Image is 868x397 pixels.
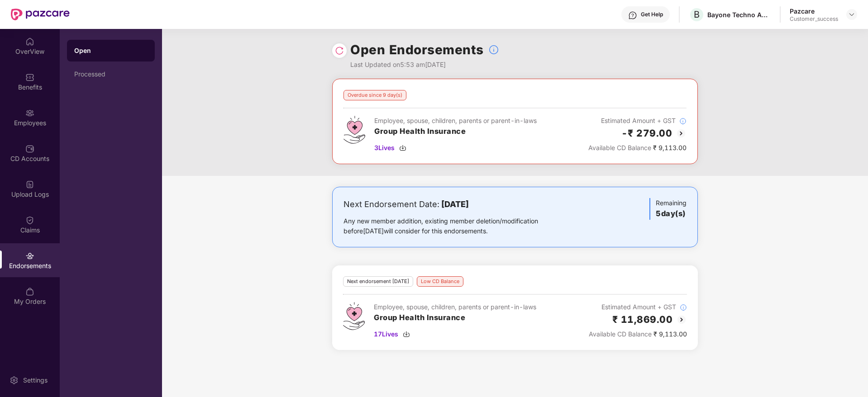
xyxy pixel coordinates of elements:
img: svg+xml;base64,PHN2ZyBpZD0iQmVuZWZpdHMiIHhtbG5zPSJodHRwOi8vd3d3LnczLm9yZy8yMDAwL3N2ZyIgd2lkdGg9Ij... [25,73,34,82]
span: 17 Lives [374,329,398,339]
div: ₹ 9,113.00 [588,143,687,153]
img: svg+xml;base64,PHN2ZyBpZD0iRW5kb3JzZW1lbnRzIiB4bWxucz0iaHR0cDovL3d3dy53My5vcmcvMjAwMC9zdmciIHdpZH... [25,251,34,260]
div: Next endorsement [DATE] [343,276,413,287]
img: svg+xml;base64,PHN2ZyBpZD0iQ2xhaW0iIHhtbG5zPSJodHRwOi8vd3d3LnczLm9yZy8yMDAwL3N2ZyIgd2lkdGg9IjIwIi... [25,216,34,225]
div: Employee, spouse, children, parents or parent-in-laws [374,116,537,126]
img: svg+xml;base64,PHN2ZyBpZD0iSW5mb18tXzMyeDMyIiBkYXRhLW5hbWU9IkluZm8gLSAzMngzMiIgeG1sbnM9Imh0dHA6Ly... [680,304,687,311]
img: svg+xml;base64,PHN2ZyBpZD0iSW5mb18tXzMyeDMyIiBkYXRhLW5hbWU9IkluZm8gLSAzMngzMiIgeG1sbnM9Imh0dHA6Ly... [679,118,687,125]
img: svg+xml;base64,PHN2ZyBpZD0iU2V0dGluZy0yMHgyMCIgeG1sbnM9Imh0dHA6Ly93d3cudzMub3JnLzIwMDAvc3ZnIiB3aW... [10,376,19,385]
img: svg+xml;base64,PHN2ZyBpZD0iQmFjay0yMHgyMCIgeG1sbnM9Imh0dHA6Ly93d3cudzMub3JnLzIwMDAvc3ZnIiB3aWR0aD... [676,128,687,139]
img: svg+xml;base64,PHN2ZyBpZD0iQmFjay0yMHgyMCIgeG1sbnM9Imh0dHA6Ly93d3cudzMub3JnLzIwMDAvc3ZnIiB3aWR0aD... [676,314,687,325]
img: svg+xml;base64,PHN2ZyBpZD0iRG93bmxvYWQtMzJ4MzIiIHhtbG5zPSJodHRwOi8vd3d3LnczLm9yZy8yMDAwL3N2ZyIgd2... [399,144,406,151]
div: Employee, spouse, children, parents or parent-in-laws [374,302,536,312]
div: Low CD Balance [417,276,463,287]
div: Estimated Amount + GST [588,116,687,126]
div: Settings [20,376,50,385]
h2: ₹ 11,869.00 [612,312,673,327]
h3: Group Health Insurance [374,312,536,324]
img: svg+xml;base64,PHN2ZyBpZD0iUmVsb2FkLTMyeDMyIiB4bWxucz0iaHR0cDovL3d3dy53My5vcmcvMjAwMC9zdmciIHdpZH... [335,46,344,55]
span: B [694,9,700,20]
img: svg+xml;base64,PHN2ZyBpZD0iTXlfT3JkZXJzIiBkYXRhLW5hbWU9Ik15IE9yZGVycyIgeG1sbnM9Imh0dHA6Ly93d3cudz... [25,287,34,296]
h2: -₹ 279.00 [621,126,672,141]
div: Any new member addition, existing member deletion/modification before [DATE] will consider for th... [343,216,567,236]
div: Customer_success [790,15,838,23]
div: Open [74,46,148,55]
span: Available CD Balance [588,144,651,151]
div: Remaining [649,198,687,220]
div: Pazcare [790,7,838,15]
img: New Pazcare Logo [11,9,70,20]
img: svg+xml;base64,PHN2ZyBpZD0iSW5mb18tXzMyeDMyIiBkYXRhLW5hbWU9IkluZm8gLSAzMngzMiIgeG1sbnM9Imh0dHA6Ly... [488,44,499,55]
img: svg+xml;base64,PHN2ZyBpZD0iVXBsb2FkX0xvZ3MiIGRhdGEtbmFtZT0iVXBsb2FkIExvZ3MiIHhtbG5zPSJodHRwOi8vd3... [25,180,34,189]
div: Bayone Techno Advisors Private Limited [707,10,771,19]
span: Available CD Balance [589,330,652,338]
h3: 5 day(s) [656,208,687,220]
span: 3 Lives [374,143,395,153]
div: ₹ 9,113.00 [589,329,687,339]
img: svg+xml;base64,PHN2ZyB4bWxucz0iaHR0cDovL3d3dy53My5vcmcvMjAwMC9zdmciIHdpZHRoPSI0Ny43MTQiIGhlaWdodD... [343,302,365,330]
img: svg+xml;base64,PHN2ZyBpZD0iSG9tZSIgeG1sbnM9Imh0dHA6Ly93d3cudzMub3JnLzIwMDAvc3ZnIiB3aWR0aD0iMjAiIG... [25,37,34,46]
img: svg+xml;base64,PHN2ZyBpZD0iRHJvcGRvd24tMzJ4MzIiIHhtbG5zPSJodHRwOi8vd3d3LnczLm9yZy8yMDAwL3N2ZyIgd2... [848,11,855,18]
h3: Group Health Insurance [374,126,537,137]
b: [DATE] [441,199,469,209]
img: svg+xml;base64,PHN2ZyBpZD0iRG93bmxvYWQtMzJ4MzIiIHhtbG5zPSJodHRwOi8vd3d3LnczLm9yZy8yMDAwL3N2ZyIgd2... [403,331,410,338]
img: svg+xml;base64,PHN2ZyBpZD0iSGVscC0zMngzMiIgeG1sbnM9Imh0dHA6Ly93d3cudzMub3JnLzIwMDAvc3ZnIiB3aWR0aD... [628,11,637,20]
div: Overdue since 9 day(s) [343,90,406,100]
div: Last Updated on 5:53 am[DATE] [350,60,499,70]
div: Processed [74,71,148,78]
div: Estimated Amount + GST [589,302,687,312]
img: svg+xml;base64,PHN2ZyBpZD0iRW1wbG95ZWVzIiB4bWxucz0iaHR0cDovL3d3dy53My5vcmcvMjAwMC9zdmciIHdpZHRoPS... [25,109,34,118]
div: Get Help [641,11,663,18]
img: svg+xml;base64,PHN2ZyB4bWxucz0iaHR0cDovL3d3dy53My5vcmcvMjAwMC9zdmciIHdpZHRoPSI0Ny43MTQiIGhlaWdodD... [343,116,365,144]
h1: Open Endorsements [350,40,484,60]
div: Next Endorsement Date: [343,198,567,211]
img: svg+xml;base64,PHN2ZyBpZD0iQ0RfQWNjb3VudHMiIGRhdGEtbmFtZT0iQ0QgQWNjb3VudHMiIHhtbG5zPSJodHRwOi8vd3... [25,144,34,153]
